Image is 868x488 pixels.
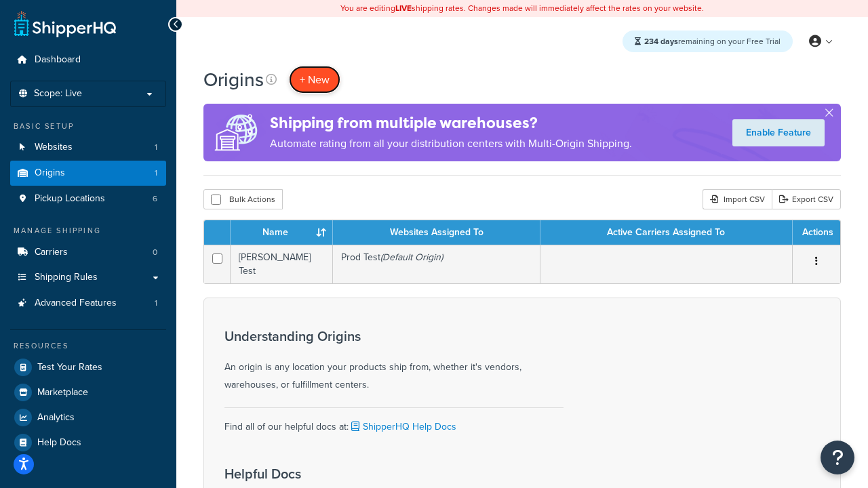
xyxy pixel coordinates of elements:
a: ShipperHQ Help Docs [349,420,456,434]
h1: Origins [203,66,264,93]
a: Marketplace [10,380,166,405]
th: Actions [793,220,840,245]
span: 1 [155,298,157,309]
li: Advanced Features [10,291,166,316]
a: Test Your Rates [10,355,166,380]
span: Pickup Locations [35,193,105,205]
span: 0 [153,247,157,258]
li: Carriers [10,240,166,265]
span: Scope: Live [34,88,82,100]
div: Manage Shipping [10,225,166,237]
b: LIVE [395,2,412,14]
a: Analytics [10,405,166,430]
span: + New [300,72,330,87]
span: Shipping Rules [35,272,98,283]
i: (Default Origin) [380,250,443,264]
span: Analytics [37,412,75,424]
div: remaining on your Free Trial [623,30,793,52]
div: Resources [10,340,166,352]
div: An origin is any location your products ship from, whether it's vendors, warehouses, or fulfillme... [224,329,564,394]
span: Carriers [35,247,68,258]
li: Websites [10,135,166,160]
th: Websites Assigned To [333,220,540,245]
div: Basic Setup [10,121,166,132]
th: Active Carriers Assigned To [540,220,793,245]
img: ad-origins-multi-dfa493678c5a35abed25fd24b4b8a3fa3505936ce257c16c00bdefe2f3200be3.png [203,104,270,161]
a: Origins 1 [10,161,166,186]
button: Bulk Actions [203,189,283,209]
a: Advanced Features 1 [10,291,166,316]
strong: 234 days [644,35,678,47]
li: Pickup Locations [10,186,166,211]
h4: Shipping from multiple warehouses? [270,112,632,134]
a: Export CSV [772,189,841,209]
span: Test Your Rates [37,362,102,373]
td: [PERSON_NAME] Test [231,245,333,283]
a: Carriers 0 [10,240,166,265]
a: ShipperHQ Home [14,10,116,37]
h3: Helpful Docs [224,466,493,481]
li: Origins [10,161,166,186]
p: Automate rating from all your distribution centers with Multi-Origin Shipping. [270,134,632,153]
div: Find all of our helpful docs at: [224,407,564,436]
th: Name : activate to sort column ascending [231,220,333,245]
span: Origins [35,167,65,179]
span: Websites [35,142,73,153]
a: Websites 1 [10,135,166,160]
h3: Understanding Origins [224,329,564,344]
button: Open Resource Center [821,441,854,474]
a: Enable Feature [732,119,825,146]
span: Marketplace [37,387,88,399]
div: Import CSV [703,189,772,209]
span: Advanced Features [35,298,117,309]
span: 1 [155,167,157,179]
td: Prod Test [333,245,540,283]
span: 1 [155,142,157,153]
a: Help Docs [10,430,166,455]
span: Dashboard [35,54,81,66]
span: Help Docs [37,437,81,449]
span: 6 [153,193,157,205]
a: Dashboard [10,47,166,73]
a: + New [289,66,340,94]
a: Pickup Locations 6 [10,186,166,211]
a: Shipping Rules [10,265,166,290]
